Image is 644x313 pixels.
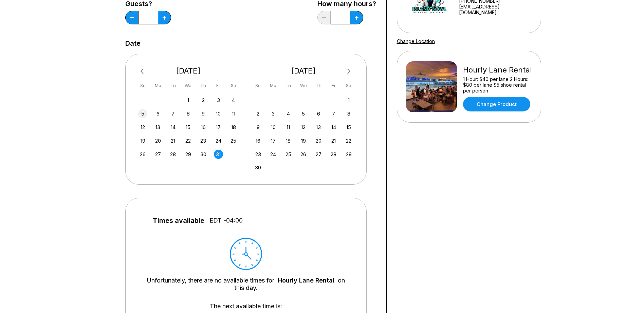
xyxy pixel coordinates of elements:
div: Choose Sunday, October 12th, 2025 [138,123,147,132]
div: Choose Friday, October 10th, 2025 [214,109,223,118]
div: Choose Monday, November 24th, 2025 [269,150,278,159]
div: Choose Thursday, November 27th, 2025 [314,150,323,159]
div: Mo [269,81,278,90]
div: Mo [153,81,163,90]
div: Choose Friday, October 17th, 2025 [214,123,223,132]
div: Choose Tuesday, October 21st, 2025 [168,136,178,145]
div: Choose Friday, October 24th, 2025 [214,136,223,145]
div: Choose Wednesday, November 5th, 2025 [299,109,308,118]
div: Choose Sunday, October 19th, 2025 [138,136,147,145]
div: Su [254,81,263,90]
div: Choose Sunday, November 16th, 2025 [254,136,263,145]
div: Choose Friday, November 21st, 2025 [329,136,338,145]
div: Choose Wednesday, November 19th, 2025 [299,136,308,145]
span: Times available [153,217,204,224]
a: Hourly Lane Rental [278,277,334,284]
div: Choose Tuesday, November 25th, 2025 [284,150,293,159]
div: 1 Hour: $40 per lane 2 Hours: $80 per lane $5 shoe rental per person [463,76,532,93]
span: EDT -04:00 [209,217,243,224]
div: Sa [229,81,238,90]
div: Choose Friday, November 28th, 2025 [329,150,338,159]
div: Choose Monday, November 17th, 2025 [269,136,278,145]
div: Fr [214,81,223,90]
div: Choose Monday, October 6th, 2025 [153,109,163,118]
div: Choose Wednesday, October 8th, 2025 [184,109,193,118]
div: Choose Monday, October 20th, 2025 [153,136,163,145]
a: [EMAIL_ADDRESS][DOMAIN_NAME] [459,4,532,15]
div: Choose Wednesday, October 22nd, 2025 [184,136,193,145]
div: Choose Friday, November 14th, 2025 [329,123,338,132]
div: Choose Thursday, October 9th, 2025 [199,109,208,118]
div: [DATE] [251,66,356,76]
div: Choose Tuesday, November 18th, 2025 [284,136,293,145]
div: month 2025-11 [253,95,354,172]
div: Choose Tuesday, October 28th, 2025 [168,150,178,159]
div: Choose Sunday, October 5th, 2025 [138,109,147,118]
div: Choose Saturday, November 8th, 2025 [344,109,353,118]
label: Date [125,40,141,47]
div: Choose Thursday, October 16th, 2025 [199,123,208,132]
div: Choose Saturday, October 18th, 2025 [229,123,238,132]
div: Tu [284,81,293,90]
div: Choose Saturday, November 1st, 2025 [344,96,353,105]
div: Unfortunately, there are no available times for on this day. [146,277,346,292]
div: Choose Monday, November 10th, 2025 [269,123,278,132]
div: Choose Saturday, October 4th, 2025 [229,96,238,105]
div: Choose Friday, November 7th, 2025 [329,109,338,118]
div: month 2025-10 [137,95,239,159]
button: Previous Month [137,66,148,77]
div: Choose Wednesday, October 15th, 2025 [184,123,193,132]
div: Choose Wednesday, October 29th, 2025 [184,150,193,159]
div: Sa [344,81,353,90]
div: Choose Thursday, November 13th, 2025 [314,123,323,132]
div: We [184,81,193,90]
div: Choose Thursday, November 6th, 2025 [314,109,323,118]
div: We [299,81,308,90]
div: Choose Tuesday, October 7th, 2025 [168,109,178,118]
div: Choose Tuesday, November 11th, 2025 [284,123,293,132]
div: Choose Monday, October 27th, 2025 [153,150,163,159]
div: Choose Sunday, November 30th, 2025 [254,163,263,172]
div: [DATE] [136,66,241,76]
div: Th [199,81,208,90]
a: Change Location [397,38,435,44]
div: Choose Thursday, October 2nd, 2025 [199,96,208,105]
div: Choose Monday, November 3rd, 2025 [269,109,278,118]
div: Choose Saturday, November 15th, 2025 [344,123,353,132]
div: Choose Tuesday, October 14th, 2025 [168,123,178,132]
div: Su [138,81,147,90]
div: Fr [329,81,338,90]
div: Choose Monday, October 13th, 2025 [153,123,163,132]
button: Next Month [344,66,354,77]
div: Choose Saturday, October 25th, 2025 [229,136,238,145]
div: Choose Saturday, November 22nd, 2025 [344,136,353,145]
div: Choose Sunday, October 26th, 2025 [138,150,147,159]
div: Choose Saturday, October 11th, 2025 [229,109,238,118]
div: Choose Thursday, October 30th, 2025 [199,150,208,159]
div: Choose Tuesday, November 4th, 2025 [284,109,293,118]
div: Choose Wednesday, November 26th, 2025 [299,150,308,159]
a: Change Product [463,97,530,111]
div: Choose Sunday, November 23rd, 2025 [254,150,263,159]
div: Choose Friday, October 31st, 2025 [214,150,223,159]
div: Hourly Lane Rental [463,65,532,75]
div: Choose Sunday, November 2nd, 2025 [254,109,263,118]
div: Tu [168,81,178,90]
div: Th [314,81,323,90]
div: Choose Saturday, November 29th, 2025 [344,150,353,159]
div: Choose Sunday, November 9th, 2025 [254,123,263,132]
div: Choose Wednesday, October 1st, 2025 [184,96,193,105]
div: Choose Wednesday, November 12th, 2025 [299,123,308,132]
div: Choose Friday, October 3rd, 2025 [214,96,223,105]
div: Choose Thursday, October 23rd, 2025 [199,136,208,145]
div: Choose Thursday, November 20th, 2025 [314,136,323,145]
img: Hourly Lane Rental [406,61,457,112]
